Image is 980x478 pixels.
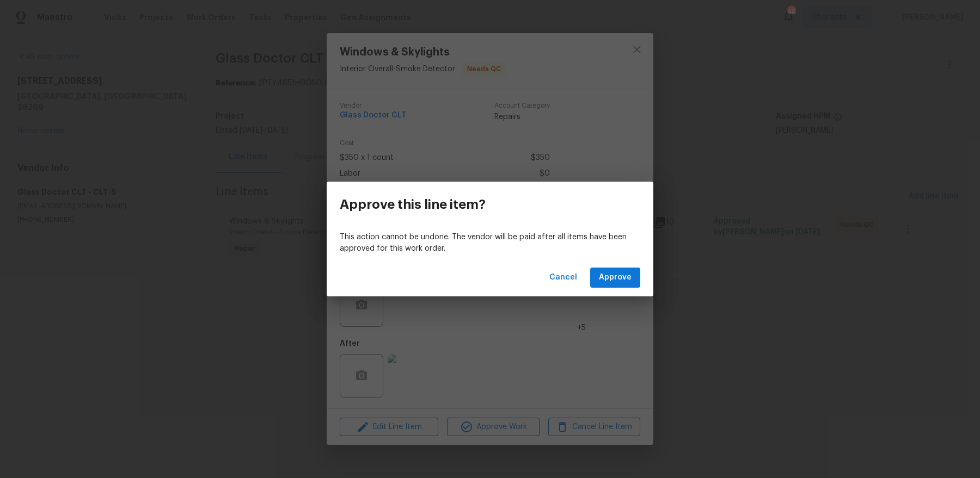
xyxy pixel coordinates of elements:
[549,271,577,284] span: Cancel
[340,232,640,254] p: This action cannot be undone. The vendor will be paid after all items have been approved for this...
[590,268,640,288] button: Approve
[340,197,486,212] h3: Approve this line item?
[545,268,581,288] button: Cancel
[599,271,632,284] span: Approve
